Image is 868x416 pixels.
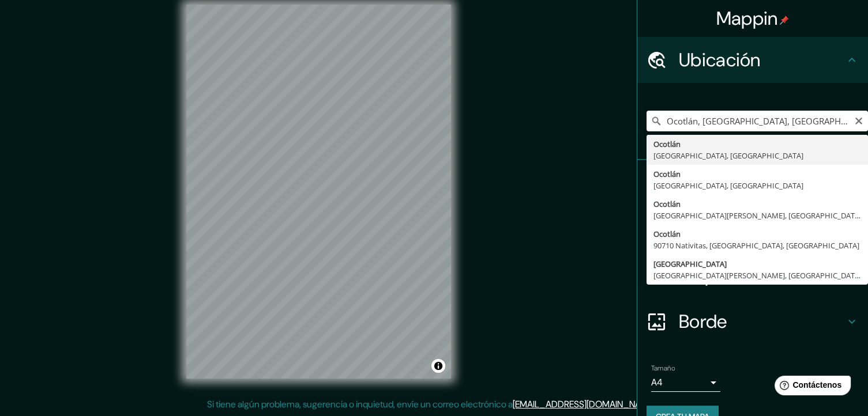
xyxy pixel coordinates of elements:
font: Borde [679,309,727,334]
font: Ocotlán [653,169,681,179]
font: Ocotlán [653,229,681,239]
div: A4 [651,373,720,392]
button: Claro [854,115,863,126]
div: Patas [637,160,868,206]
font: [GEOGRAPHIC_DATA], [GEOGRAPHIC_DATA] [653,180,803,191]
font: A4 [651,376,663,388]
div: Borde [637,298,868,345]
font: Ocotlán [653,139,681,149]
font: Si tiene algún problema, sugerencia o inquietud, envíe un correo electrónico a [207,398,513,410]
font: Mappin [716,6,778,31]
div: Estilo [637,206,868,252]
font: [GEOGRAPHIC_DATA], [GEOGRAPHIC_DATA] [653,150,803,161]
a: [EMAIL_ADDRESS][DOMAIN_NAME] [513,398,655,410]
div: Disposición [637,252,868,298]
font: 90710 Nativitas, [GEOGRAPHIC_DATA], [GEOGRAPHIC_DATA] [653,240,859,251]
iframe: Lanzador de widgets de ayuda [765,371,855,403]
font: Ocotlán [653,199,681,209]
font: [GEOGRAPHIC_DATA] [653,259,727,269]
input: Elige tu ciudad o zona [647,111,868,131]
img: pin-icon.png [780,16,789,25]
button: Activar o desactivar atribución [431,359,445,373]
canvas: Mapa [186,5,451,379]
font: Ubicación [679,48,761,72]
font: Tamaño [651,364,675,373]
div: Ubicación [637,37,868,83]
